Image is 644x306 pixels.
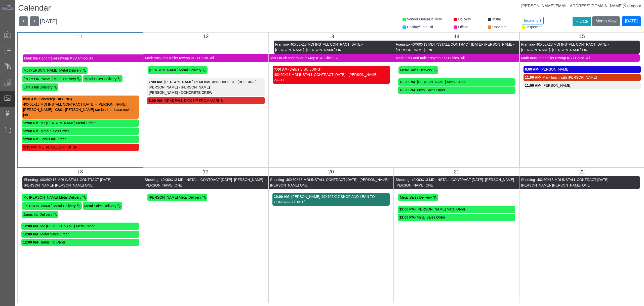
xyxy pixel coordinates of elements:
[145,56,208,60] span: Mark truck and trailer rewrap KSD Chico
[84,204,116,208] span: Metal Sales Delivery
[523,168,641,175] div: 22
[396,42,514,52] span: - [PERSON_NAME] ONE
[534,42,608,46] span: - 40X60X13 MDI INSTALL CONTRACT [DATE]
[399,207,415,211] strong: 12:00 PM
[274,67,288,71] strong: 7:00 AM
[357,178,389,182] span: - [PERSON_NAME]
[23,212,52,216] span: Janus Intl Delivery
[19,43,138,52] span: - [PERSON_NAME] ONE
[400,195,432,199] span: Metal Sales Delivery
[24,85,52,89] span: Janus Intl Delivery
[23,121,38,125] strong: 12:00 PM
[149,79,263,85] div: - [PERSON_NAME] REMOVAL AND HAUL OFF
[149,98,263,103] div: - GRADEALL PICK UP FROM MARKS
[145,178,264,187] span: - [PERSON_NAME] ONE
[398,168,515,175] div: 21
[23,240,137,245] div: - Janus Intl Order
[399,87,514,93] div: - Metal Sales Order
[2,5,14,10] img: Metals Direct Inc Logo
[595,19,616,23] span: Month View
[550,48,590,52] span: - [PERSON_NAME] ONE
[232,178,263,182] span: - [PERSON_NAME]
[396,42,409,46] span: Framing
[399,88,415,92] strong: 12:00 PM
[275,42,363,52] span: - [PERSON_NAME]
[459,56,465,60] span: - All
[525,75,639,80] div: - Mark lunch with [PERSON_NAME]
[147,33,264,40] div: 12
[525,83,540,87] strong: 11:00 AM
[525,75,540,79] strong: 11:00 AM
[409,42,482,46] span: - 40X60X13 MDI INSTALL CONTRACT [DATE]
[22,33,139,40] div: 11
[32,43,106,47] span: - 40X60X13 MDI INSTALL CONTRACT [DATE]
[629,4,641,8] span: Logout
[274,77,388,83] div: ZACH -
[23,224,137,229] div: - Mc [PERSON_NAME] Metal Order
[400,68,432,72] span: Metal Sales Delivery
[231,42,263,46] span: - [PERSON_NAME]
[149,68,202,72] span: [PERSON_NAME] Metal Delivery
[237,80,256,84] span: (BUILDING)
[19,43,32,47] span: Framing
[526,25,542,29] span: Inspection
[524,33,641,40] div: 15
[24,56,87,60] span: Mark truck and trailer rewrap KSD Chico
[521,42,609,52] span: - [PERSON_NAME]
[270,178,390,187] span: - [PERSON_NAME] ONE
[145,42,158,46] span: Framing
[550,183,590,187] span: - [PERSON_NAME] ONE
[23,137,38,141] strong: 12:00 PM
[573,17,591,26] button: + Date
[24,178,38,182] span: Sheeting
[273,33,390,40] div: 13
[521,56,584,60] span: Mark truck and trailer rewrap KSD Chico
[149,85,263,90] div: [PERSON_NAME] - [PERSON_NAME]
[395,178,515,187] span: - [PERSON_NAME] ONE
[208,56,214,60] span: - All
[23,204,76,208] span: [PERSON_NAME] Metal Delivery
[304,48,344,52] span: - [PERSON_NAME] ONE
[270,178,284,182] span: Sheeting
[272,168,390,175] div: 20
[23,195,81,199] span: Mc [PERSON_NAME] Metal Delivery
[149,80,162,84] strong: 7:00 AM
[23,97,137,102] div: - Concrete
[288,42,361,46] span: - 40X60X13 MDI INSTALL CONTRACT [DATE]
[525,67,639,72] div: - [PERSON_NAME]
[23,120,137,126] div: - Mc [PERSON_NAME] Metal Order
[23,107,137,118] div: [PERSON_NAME] - 08/01 [PERSON_NAME] ran loads of base rock for job
[302,67,321,71] span: (BUILDING)
[399,207,514,212] div: - [PERSON_NAME] Metal Order
[521,178,535,182] span: Sheeting
[521,178,610,187] span: - [PERSON_NAME]
[492,25,507,29] span: Concrete
[399,215,415,219] strong: 12:00 PM
[274,195,289,199] strong: 10:00 AM
[23,145,36,149] strong: 1:15 PM
[492,17,502,21] span: Install
[458,25,468,29] span: Offsite
[145,42,264,52] span: - [PERSON_NAME] ONE
[522,17,543,24] button: Incoming $
[274,72,388,77] div: 40X60X13 MDI INSTALL CONTRACT [DATE] - [PERSON_NAME]
[407,17,442,21] span: Vendor Order/Delivery
[410,178,483,182] span: - 40X60X13 MDI INSTALL CONTRACT [DATE]
[158,178,232,182] span: - 40X60X13 MDI INSTALL CONTRACT [DATE]
[521,4,628,8] span: [PERSON_NAME][EMAIL_ADDRESS][DOMAIN_NAME]
[398,33,515,40] div: 14
[30,16,39,26] button: >
[525,83,639,88] div: - [PERSON_NAME]
[399,79,514,85] div: - [PERSON_NAME] Metal Order
[19,16,28,26] button: <
[333,56,339,60] span: - All
[395,178,409,182] span: Sheeting
[274,67,388,72] div: - Delivery
[106,43,137,47] span: - [PERSON_NAME]
[158,42,231,46] span: - 40X60X13 MDI INSTALL CONTRACT [DATE]
[24,68,82,72] span: Mc [PERSON_NAME] Metal Delivery
[482,42,513,46] span: - [PERSON_NAME]
[23,97,36,101] strong: 8:00 AM
[23,129,38,133] strong: 12:00 PM
[535,178,608,182] span: - 40X60X13 MDI INSTALL CONTRACT [DATE]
